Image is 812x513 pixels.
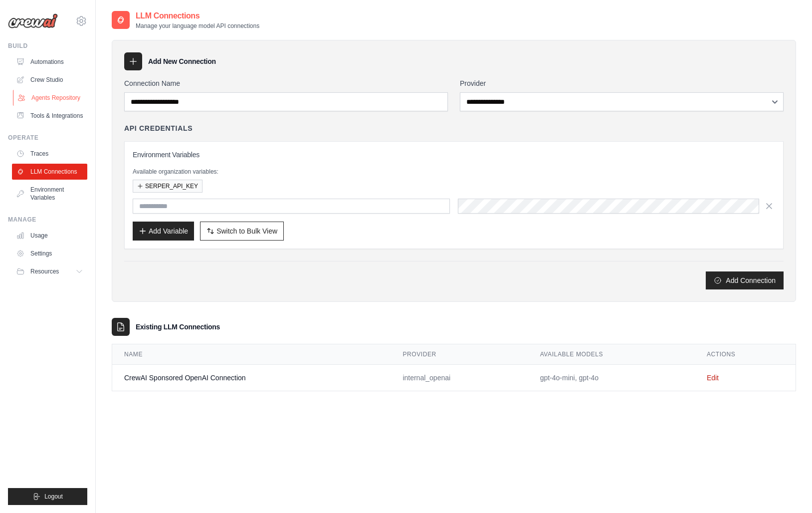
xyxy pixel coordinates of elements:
p: Manage your language model API connections [136,22,259,30]
a: Traces [12,146,87,162]
img: Logo [8,13,58,28]
div: Build [8,42,87,50]
h3: Add New Connection [148,56,216,66]
a: Environment Variables [12,182,87,206]
th: Available Models [528,344,695,365]
td: CrewAI Sponsored OpenAI Connection [112,365,391,391]
th: Name [112,344,391,365]
a: Settings [12,246,87,261]
button: Resources [12,263,87,279]
div: Manage [8,216,87,224]
span: Resources [30,267,59,275]
span: Logout [44,493,63,501]
span: Switch to Bulk View [216,226,277,236]
a: Edit [707,374,719,382]
button: Add Variable [133,222,194,241]
th: Provider [391,344,528,365]
h2: LLM Connections [136,10,259,22]
label: Provider [460,78,784,88]
h3: Environment Variables [133,150,775,160]
label: Connection Name [124,78,448,88]
td: gpt-4o-mini, gpt-4o [528,365,695,391]
p: Available organization variables: [133,168,775,176]
td: internal_openai [391,365,528,391]
a: Automations [12,54,87,70]
h3: Existing LLM Connections [136,322,220,332]
button: Switch to Bulk View [200,222,284,241]
div: Operate [8,134,87,142]
a: LLM Connections [12,164,87,180]
th: Actions [695,344,796,365]
a: Tools & Integrations [12,108,87,124]
a: Crew Studio [12,72,87,88]
a: Agents Repository [13,90,88,106]
button: Logout [8,488,87,505]
button: Add Connection [706,271,784,289]
a: Usage [12,228,87,244]
h4: API Credentials [124,123,193,133]
button: SERPER_API_KEY [133,180,203,193]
